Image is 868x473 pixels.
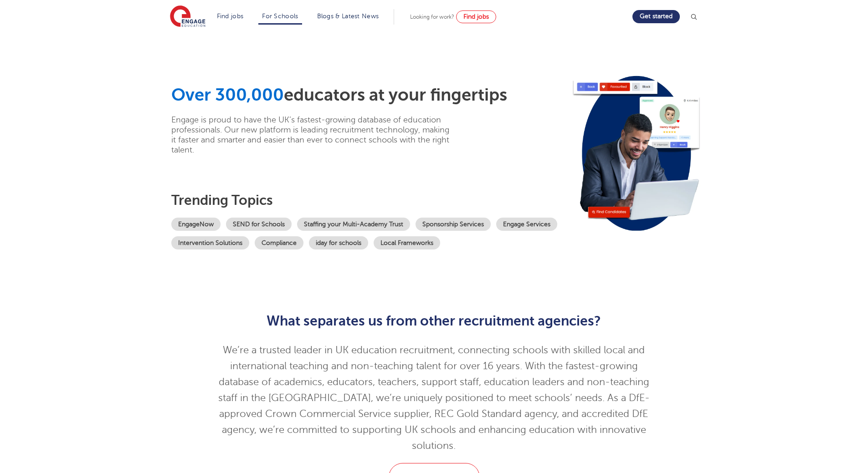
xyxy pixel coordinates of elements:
[309,236,368,249] a: iday for schools
[171,85,567,106] h1: educators at your fingertips
[170,5,205,28] img: Engage Education
[571,69,701,238] img: Image for: Looking for staff
[226,218,292,231] a: SEND for Schools
[410,14,454,20] span: Looking for work?
[171,218,221,231] a: EngageNow
[297,218,410,231] a: Staffing your Multi-Academy Trust
[171,115,452,155] p: Engage is proud to have the UK’s fastest-growing database of education professionals. Our new pla...
[456,10,496,23] a: Find jobs
[317,13,379,20] a: Blogs & Latest News
[171,236,249,249] a: Intervention Solutions
[262,13,298,20] a: For Schools
[211,342,657,454] p: We’re a trusted leader in UK education recruitment, connecting schools with skilled local and int...
[171,85,284,105] span: Over 300,000
[416,218,491,231] a: Sponsorship Services
[171,192,567,209] h3: Trending topics
[255,236,303,249] a: Compliance
[632,10,680,23] a: Get started
[374,236,440,249] a: Local Frameworks
[211,313,657,329] h2: What separates us from other recruitment agencies?
[496,218,557,231] a: Engage Services
[463,13,489,20] span: Find jobs
[217,13,244,20] a: Find jobs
